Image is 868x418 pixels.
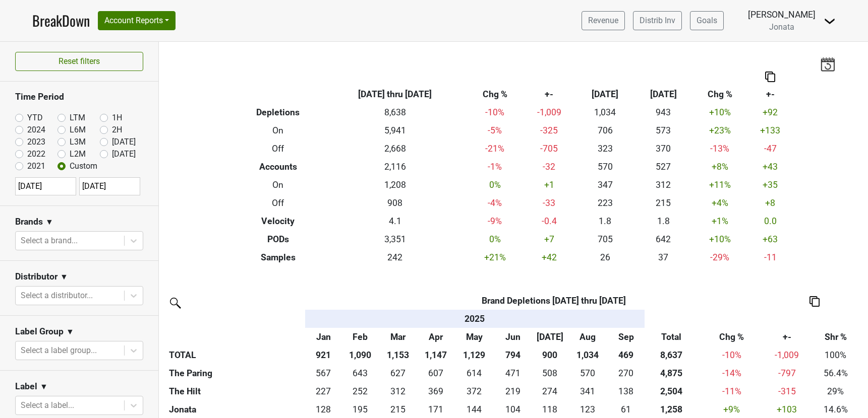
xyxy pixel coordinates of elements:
th: 8,637 [645,346,698,364]
td: 1,034 [576,103,634,121]
th: Off [234,140,323,158]
div: +103 [768,403,805,416]
th: Brand Depletions [DATE] thru [DATE] [342,292,766,310]
td: +1 % [692,212,747,230]
div: 369 [420,385,451,398]
td: 607.013 [417,364,454,382]
th: &nbsp;: activate to sort column ascending [808,310,863,328]
td: -10 % [468,103,522,121]
th: +- [747,85,793,103]
div: 195 [344,403,376,416]
th: May: activate to sort column ascending [454,328,495,346]
img: Copy to clipboard [809,296,820,307]
td: 8,638 [323,103,468,121]
th: Samples [234,248,323,266]
td: 371.958 [454,382,495,400]
th: 2025 [305,310,645,328]
a: Distrib Inv [633,11,682,30]
img: Copy to clipboard [765,72,775,82]
img: filter [166,294,183,310]
td: 527 [634,158,692,176]
td: -47 [747,140,793,158]
a: Revenue [582,11,625,30]
td: 573 [634,121,692,140]
th: 921 [305,346,342,364]
td: 570.248 [568,364,607,382]
td: 4.1 [323,212,468,230]
td: 507.687 [532,364,568,382]
th: Accounts [234,158,323,176]
td: 1,208 [323,176,468,194]
div: -797 [768,367,805,380]
td: +4 % [692,194,747,212]
td: +8 [747,194,793,212]
th: TOTAL [166,346,305,364]
td: +23 % [692,121,747,140]
td: 311.674 [379,382,417,400]
td: 242 [323,248,468,266]
td: 570 [576,158,634,176]
td: 5,941 [323,121,468,140]
th: Velocity [234,212,323,230]
td: 705 [576,230,634,248]
span: -10% [722,350,741,360]
th: Chg % [698,328,766,346]
td: 0 % [468,230,522,248]
img: last_updated_date [820,57,835,71]
div: 118 [534,403,566,416]
td: +35 [747,176,793,194]
label: [DATE] [112,148,136,160]
label: [DATE] [112,136,136,148]
th: &nbsp;: activate to sort column ascending [645,310,698,328]
div: 227 [308,385,339,398]
th: +- [766,328,808,346]
td: 2,668 [323,140,468,158]
div: 643 [344,367,376,380]
td: 943 [634,103,692,121]
td: 642 [634,230,692,248]
span: Jonata [769,22,794,32]
td: 26 [576,248,634,266]
td: 1.8 [576,212,634,230]
td: 613.866 [454,364,495,382]
td: 370 [634,140,692,158]
td: 706 [576,121,634,140]
td: 100% [808,346,863,364]
td: +10 % [692,230,747,248]
td: 219.173 [495,382,532,400]
td: -14 % [698,364,766,382]
td: +11 % [692,176,747,194]
div: 2,504 [647,385,695,398]
td: 138.157 [607,382,645,400]
h3: Distributor [15,271,57,282]
span: ▼ [60,271,68,283]
th: 2503.783 [645,382,698,400]
span: ▼ [66,326,74,338]
th: PODs [234,230,323,248]
label: 2022 [27,148,45,160]
div: 372 [456,385,492,398]
div: 144 [456,403,492,416]
th: 900 [532,346,568,364]
th: Mar: activate to sort column ascending [379,328,417,346]
th: &nbsp;: activate to sort column ascending [766,310,808,328]
td: +7 [522,230,575,248]
th: [DATE] thru [DATE] [323,85,468,103]
td: +8 % [692,158,747,176]
h3: Label Group [15,326,64,337]
th: 1,129 [454,346,495,364]
td: 1.8 [634,212,692,230]
td: +42 [522,248,575,266]
td: -33 [522,194,575,212]
div: 4,875 [647,367,695,380]
th: &nbsp;: activate to sort column ascending [166,310,305,328]
div: 627 [381,367,415,380]
td: 274.258 [532,382,568,400]
td: -5 % [468,121,522,140]
td: +63 [747,230,793,248]
label: L2M [70,148,86,160]
div: 274 [534,385,566,398]
th: Total [645,328,698,346]
label: Custom [70,160,97,172]
th: On [234,176,323,194]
